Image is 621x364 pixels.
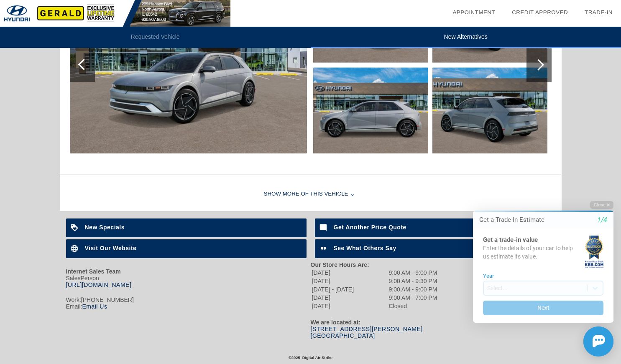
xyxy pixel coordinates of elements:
[315,218,555,237] a: Get Another Price Quote
[388,294,438,301] td: 9:00 AM - 7:00 PM
[455,193,621,364] iframe: Chat Assistance
[334,245,396,251] b: See What Others Say
[311,319,361,326] strong: We are located at:
[313,68,428,153] img: New-2025-Hyundai-Ioniq5-Limited-ID22120592185-aHR0cDovL2ltYWdlcy51bml0c2ludmVudG9yeS5jb20vdXBsb2F...
[312,277,388,285] td: [DATE]
[388,286,438,293] td: 9:00 AM - 9:00 PM
[66,239,307,258] a: Visit Our Website
[452,9,495,15] a: Appointment
[66,281,132,288] a: [URL][DOMAIN_NAME]
[315,218,334,237] img: ic_mode_comment_white_24dp_2x.png
[85,224,125,231] b: New Specials
[66,218,85,237] img: ic_loyalty_white_24dp_2x.png
[66,275,311,288] div: SalesPerson
[81,296,134,303] span: [PHONE_NUMBER]
[388,302,438,310] td: Closed
[585,9,613,15] a: Trade-In
[312,302,388,310] td: [DATE]
[60,178,562,211] div: Show More of this Vehicle
[66,268,121,275] strong: Internet Sales Team
[312,286,388,293] td: [DATE] - [DATE]
[388,269,438,276] td: 9:00 AM - 9:00 PM
[66,239,85,258] img: ic_language_white_24dp_2x.png
[66,218,307,237] a: New Specials
[388,277,438,285] td: 9:00 AM - 9:30 PM
[82,303,107,310] a: Email Us
[66,303,311,310] div: Email:
[512,9,568,15] a: Credit Approved
[311,261,369,268] strong: Our Store Hours Are:
[85,245,137,251] b: Visit Our Website
[66,296,311,303] div: Work:
[312,269,388,276] td: [DATE]
[315,239,555,258] a: See What Others Say
[334,224,406,231] b: Get Another Price Quote
[311,326,423,339] a: [STREET_ADDRESS][PERSON_NAME][GEOGRAPHIC_DATA]
[315,239,334,258] img: ic_format_quote_white_24dp_2x.png
[312,294,388,301] td: [DATE]
[432,68,547,153] img: New-2025-Hyundai-Ioniq5-Limited-ID22120592194-aHR0cDovL2ltYWdlcy51bml0c2ludmVudG9yeS5jb20vdXBsb2F...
